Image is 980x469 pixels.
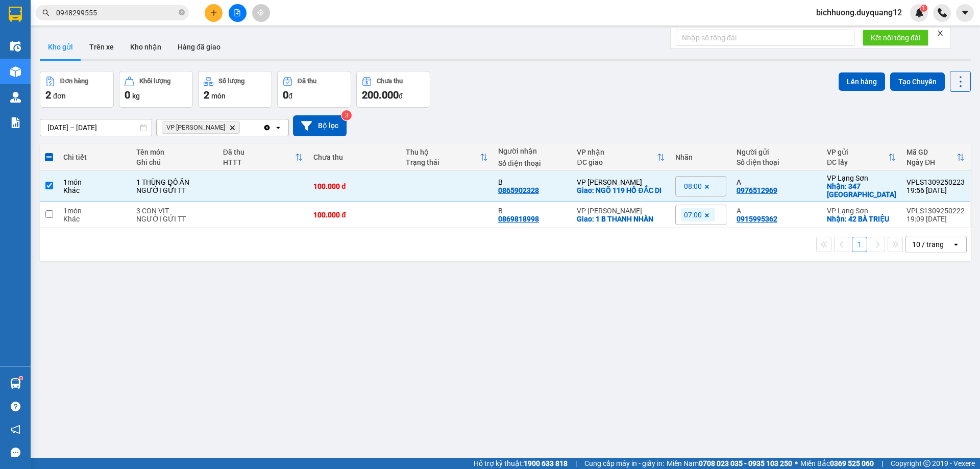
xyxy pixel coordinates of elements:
[362,89,399,101] span: 200.000
[10,66,21,77] img: warehouse-icon
[263,124,271,132] svg: Clear all
[577,148,656,156] div: VP nhận
[871,32,920,43] span: Kết nối tổng đài
[827,215,896,223] div: Nhận: 42 BÀ TRIỆU
[901,144,970,171] th: Toggle SortBy
[906,148,957,156] div: Mã GD
[737,186,777,194] div: 0976512969
[179,8,185,18] span: close-circle
[313,153,396,161] div: Chưa thu
[132,92,140,100] span: kg
[136,148,212,156] div: Tên món
[179,9,185,15] span: close-circle
[827,148,888,156] div: VP gửi
[53,92,66,100] span: đơn
[166,124,225,132] span: VP Minh Khai
[10,92,21,103] img: warehouse-icon
[210,9,217,16] span: plus
[205,4,223,22] button: plus
[915,8,924,17] img: icon-new-feature
[676,30,854,46] input: Nhập số tổng đài
[169,35,229,59] button: Hàng đã giao
[139,78,170,85] div: Khối lượng
[56,7,177,18] input: Tìm tên, số ĐT hoặc mã đơn
[808,6,910,19] span: bichhuong.duyquang12
[498,186,539,194] div: 0865902328
[63,215,126,223] div: Khác
[218,144,308,171] th: Toggle SortBy
[377,78,403,85] div: Chưa thu
[40,71,114,108] button: Đơn hàng2đơn
[577,158,656,166] div: ĐC giao
[234,9,241,16] span: file-add
[956,4,974,22] button: caret-down
[937,30,944,37] span: close
[288,92,292,100] span: đ
[298,78,316,85] div: Đã thu
[890,72,945,91] button: Tạo Chuyến
[10,378,21,389] img: warehouse-icon
[912,239,944,250] div: 10 / trang
[229,4,247,22] button: file-add
[10,117,21,128] img: solution-icon
[162,121,240,134] span: VP Minh Khai, close by backspace
[204,89,209,101] span: 2
[920,5,927,12] sup: 1
[737,148,817,156] div: Người gửi
[800,458,874,469] span: Miền Bắc
[406,158,480,166] div: Trạng thái
[198,71,272,108] button: Số lượng2món
[577,186,665,194] div: Giao: NGÕ 119 HỒ ĐẮC DI
[63,186,126,194] div: Khác
[827,182,896,199] div: Nhận: 347 BẮC SƠN
[474,458,568,469] span: Hỗ trợ kỹ thuật:
[577,178,665,186] div: VP [PERSON_NAME]
[684,182,702,191] span: 08:00
[498,178,567,186] div: B
[40,35,81,59] button: Kho gửi
[313,211,396,219] div: 100.000 đ
[827,207,896,215] div: VP Lạng Sơn
[63,153,126,161] div: Chi tiết
[498,215,539,223] div: 0869818998
[961,8,970,17] span: caret-down
[136,207,212,215] div: 3 CON VỊT
[498,147,567,155] div: Người nhận
[584,458,664,469] span: Cung cấp máy in - giấy in:
[125,89,130,101] span: 0
[136,186,212,194] div: NGƯỜI GỬI TT
[60,78,88,85] div: Đơn hàng
[822,144,901,171] th: Toggle SortBy
[11,425,20,434] span: notification
[667,458,792,469] span: Miền Nam
[11,402,20,411] span: question-circle
[252,4,270,22] button: aim
[45,89,51,101] span: 2
[524,459,568,467] strong: 1900 633 818
[577,207,665,215] div: VP [PERSON_NAME]
[136,215,212,223] div: NGƯỜI GỬI TT
[572,144,670,171] th: Toggle SortBy
[211,92,226,100] span: món
[10,41,21,52] img: warehouse-icon
[399,92,403,100] span: đ
[313,182,396,190] div: 100.000 đ
[63,178,126,186] div: 1 món
[827,158,888,166] div: ĐC lấy
[906,158,957,166] div: Ngày ĐH
[136,178,212,186] div: 1 THÙNG ĐỒ ĂN
[81,35,122,59] button: Trên xe
[923,460,930,467] span: copyright
[257,9,264,16] span: aim
[223,158,295,166] div: HTTT
[274,124,282,132] svg: open
[119,71,193,108] button: Khối lượng0kg
[223,148,295,156] div: Đã thu
[40,119,152,136] input: Select a date range.
[122,35,169,59] button: Kho nhận
[684,210,702,219] span: 07:00
[498,207,567,215] div: B
[830,459,874,467] strong: 0369 525 060
[11,448,20,457] span: message
[406,148,480,156] div: Thu hộ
